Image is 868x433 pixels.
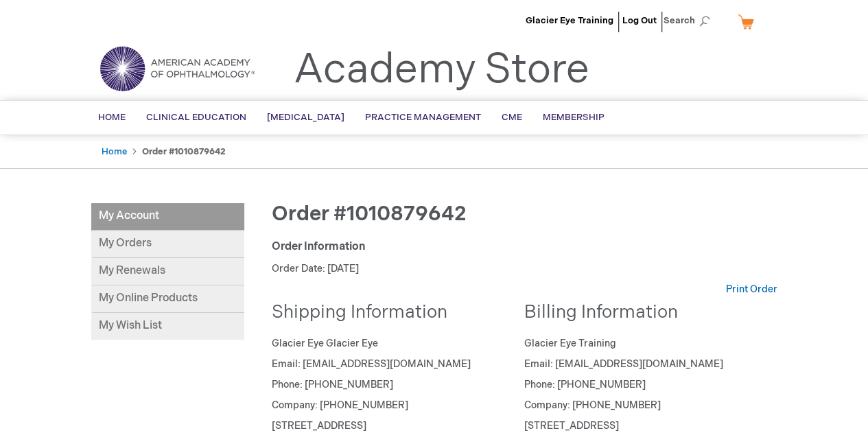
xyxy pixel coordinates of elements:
[272,379,393,390] span: Phone: [PHONE_NUMBER]
[664,7,716,34] span: Search
[91,258,244,285] a: My Renewals
[524,399,661,411] span: Company: [PHONE_NUMBER]
[524,379,646,390] span: Phone: [PHONE_NUMBER]
[524,420,619,432] span: [STREET_ADDRESS]
[526,15,613,26] a: Glacier Eye Training
[726,283,777,296] a: Print Order
[524,338,616,349] span: Glacier Eye Training
[98,112,126,123] span: Home
[272,338,378,349] span: Glacier Eye Glacier Eye
[91,231,244,258] a: My Orders
[272,202,467,226] span: Order #1010879642
[146,112,246,123] span: Clinical Education
[502,112,522,123] span: CME
[622,15,657,26] a: Log Out
[272,399,408,411] span: Company: [PHONE_NUMBER]
[272,358,471,370] span: Email: [EMAIL_ADDRESS][DOMAIN_NAME]
[267,112,344,123] span: [MEDICAL_DATA]
[142,146,226,157] strong: Order #1010879642
[524,303,767,323] h2: Billing Information
[272,303,515,323] h2: Shipping Information
[91,313,244,340] a: My Wish List
[102,146,127,157] a: Home
[524,358,723,370] span: Email: [EMAIL_ADDRESS][DOMAIN_NAME]
[91,285,244,313] a: My Online Products
[272,239,777,255] div: Order Information
[294,45,589,95] a: Academy Store
[272,420,366,432] span: [STREET_ADDRESS]
[272,262,777,276] p: Order Date: [DATE]
[543,112,605,123] span: Membership
[365,112,481,123] span: Practice Management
